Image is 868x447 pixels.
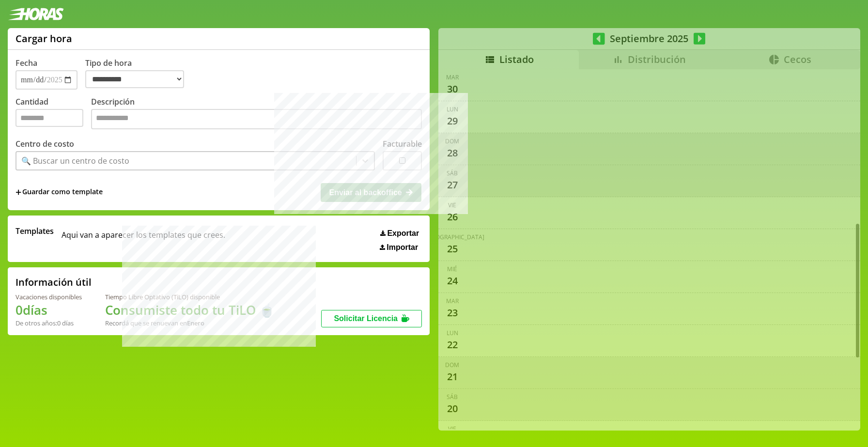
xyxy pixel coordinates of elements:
[15,58,37,68] label: Fecha
[383,139,422,149] label: Facturable
[85,70,184,88] select: Tipo de hora
[105,301,275,319] h1: Consumiste todo tu TiLO 🍵
[321,310,422,327] button: Solicitar Licencia
[15,293,82,301] div: Vacaciones disponibles
[15,301,82,319] h1: 0 días
[377,229,422,238] button: Exportar
[15,187,103,198] span: +Guardar como template
[387,243,418,252] span: Importar
[15,139,74,149] label: Centro de costo
[15,319,82,327] div: De otros años: 0 días
[91,96,422,132] label: Descripción
[91,109,422,129] textarea: Descripción
[187,319,204,327] b: Enero
[62,226,225,252] span: Aqui van a aparecer los templates que crees.
[105,293,275,301] div: Tiempo Libre Optativo (TiLO) disponible
[387,229,419,238] span: Exportar
[105,319,275,327] div: Recordá que se renuevan en
[15,96,91,132] label: Cantidad
[15,226,54,236] span: Templates
[15,32,72,45] h1: Cargar hora
[334,314,398,323] span: Solicitar Licencia
[21,155,129,166] div: 🔍 Buscar un centro de costo
[15,109,83,127] input: Cantidad
[8,8,64,20] img: logotipo
[85,58,192,90] label: Tipo de hora
[15,187,21,198] span: +
[15,276,92,289] h2: Información útil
